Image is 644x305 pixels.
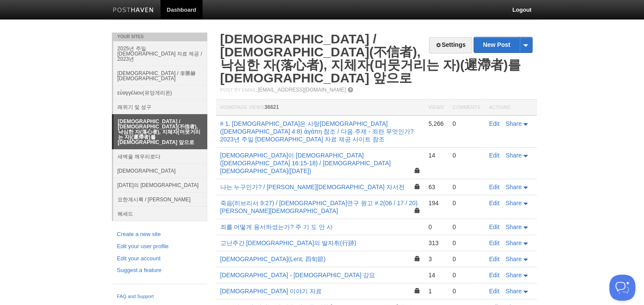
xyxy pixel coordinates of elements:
a: Edit [489,120,500,127]
a: Edit [489,288,500,295]
iframe: Help Scout Beacon - Open [609,275,635,301]
a: Create a new site [117,230,202,239]
a: εὐαγγέλιον(유앙게리온) [113,85,207,100]
a: [DEMOGRAPHIC_DATA] - [DEMOGRAPHIC_DATA] 강요 [220,272,376,279]
a: [DEMOGRAPHIC_DATA] 이야기 자료 [220,288,322,295]
th: Views [424,100,448,116]
a: Edit your user profile [117,242,202,251]
a: Suggest a feature [117,266,202,275]
div: 0 [452,120,480,128]
div: 14 [428,151,444,159]
div: 14 [428,271,444,279]
a: [DEMOGRAPHIC_DATA] / 李勝赫[DEMOGRAPHIC_DATA] [113,66,207,85]
a: # 1. [DEMOGRAPHIC_DATA]은 사랑[DEMOGRAPHIC_DATA]([DEMOGRAPHIC_DATA] 4:8) ἀγάπη 참조 / 다음 주제 - 죄란 무엇인가?... [220,120,414,143]
a: [DEMOGRAPHIC_DATA]이 [DEMOGRAPHIC_DATA]([DEMOGRAPHIC_DATA] 16:15-18) / [DEMOGRAPHIC_DATA][DEMOGRAP... [220,152,391,174]
div: 0 [452,223,480,231]
span: Share [506,223,522,230]
span: Share [506,239,522,246]
div: 63 [428,183,444,191]
a: [DATE]의 [DEMOGRAPHIC_DATA] [113,178,207,192]
a: 고난주간 [DEMOGRAPHIC_DATA]의 발자취(行跡) [220,239,356,246]
span: Share [506,272,522,279]
span: Share [506,152,522,159]
a: 요한계시록 / [PERSON_NAME] [113,192,207,207]
a: 레위기 및 성구 [113,100,207,114]
img: Posthaven-bar [113,7,154,14]
a: Edit [489,272,500,279]
span: Share [506,120,522,127]
a: Edit [489,152,500,159]
div: 0 [452,151,480,159]
div: 5,266 [428,120,444,128]
span: Share [506,256,522,262]
div: 0 [452,255,480,263]
span: Post by Email [220,87,256,92]
a: 죽음(히브리서 9:27) / [DEMOGRAPHIC_DATA]연구 원고 #.2(06 / 17 / 20) [PERSON_NAME][DEMOGRAPHIC_DATA] [220,200,418,214]
a: Edit your account [117,254,202,263]
span: Share [506,288,522,295]
a: 죄를 어떻게 용서하셨는가? 주 기 도 안 사 [220,223,333,230]
a: New Post [474,37,532,52]
div: 194 [428,199,444,207]
a: [DEMOGRAPHIC_DATA](Lent, 四旬節) [220,256,326,262]
span: Share [506,200,522,207]
li: Your Sites [112,33,207,41]
th: Actions [485,100,537,116]
a: 헤세드 [113,207,207,221]
th: Homepage Views [216,100,424,116]
div: 0 [452,199,480,207]
a: 새벽을 깨우리로다 [113,149,207,164]
a: 2025년 주일 [DEMOGRAPHIC_DATA] 자료 제공 / 2023년 [113,41,207,66]
th: Comments [448,100,484,116]
a: Edit [489,184,500,190]
a: Edit [489,223,500,230]
a: Edit [489,239,500,246]
div: 0 [452,271,480,279]
a: Settings [429,37,472,53]
div: 0 [428,223,444,231]
a: [DEMOGRAPHIC_DATA] / [DEMOGRAPHIC_DATA](不信者), 낙심한 자(落心者), 지체자(머뭇거리는 자)(遲滯者)를 [DEMOGRAPHIC_DATA] 앞으로 [114,115,207,149]
a: [EMAIL_ADDRESS][DOMAIN_NAME] [258,87,346,93]
a: [DEMOGRAPHIC_DATA] [113,164,207,178]
a: Edit [489,200,500,207]
a: 나는 누구인가? / [PERSON_NAME][DEMOGRAPHIC_DATA] 자서전 [220,184,405,190]
div: 0 [452,287,480,295]
div: 0 [452,183,480,191]
a: FAQ and Support [117,293,202,301]
div: 313 [428,239,444,247]
a: [DEMOGRAPHIC_DATA] / [DEMOGRAPHIC_DATA](不信者), 낙심한 자(落心者), 지체자(머뭇거리는 자)(遲滯者)를 [DEMOGRAPHIC_DATA] 앞으로 [220,32,521,85]
div: 3 [428,255,444,263]
a: Edit [489,256,500,262]
div: 1 [428,287,444,295]
span: Share [506,184,522,190]
span: 36621 [265,104,279,110]
div: 0 [452,239,480,247]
